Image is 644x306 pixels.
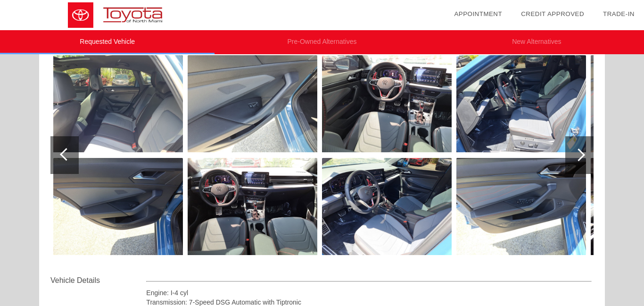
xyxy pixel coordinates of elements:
[215,30,429,54] li: Pre-Owned Alternatives
[521,10,584,17] a: Credit Approved
[50,275,146,286] div: Vehicle Details
[322,55,452,152] img: 47a272e9f5312061a8793c365481d4a3x.jpg
[456,158,586,255] img: c95e71f88d0fcef6260e8c28ff1db485x.jpg
[454,10,502,17] a: Appointment
[188,158,317,255] img: b2654d5a9bfb690149340b32c7b154b2x.jpg
[322,158,452,255] img: c08e8c16a950824a49dc43f6165e44f7x.jpg
[456,55,586,152] img: a26b299219bdc41e8999388b63888f18x.jpg
[188,55,317,152] img: 852e68979a94eed26a9a2758a562544cx.jpg
[53,55,183,152] img: a042d98ad55900e535f7c6855da8e5d7x.jpg
[146,288,592,298] div: Engine: I-4 cyl
[603,10,635,17] a: Trade-In
[429,30,644,54] li: New Alternatives
[53,158,183,255] img: 731f349fe00d2e0b0ff7da0ad276b223x.jpg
